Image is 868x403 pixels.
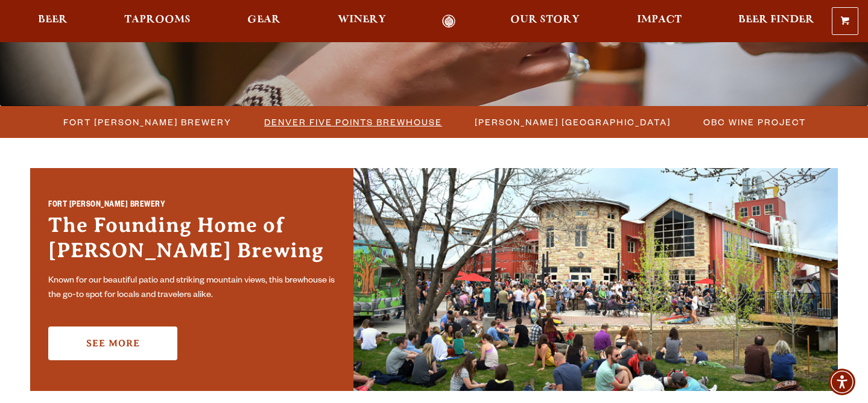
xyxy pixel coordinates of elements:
a: [PERSON_NAME] [GEOGRAPHIC_DATA] [467,113,677,131]
span: OBC Wine Project [703,113,806,131]
span: Beer Finder [738,15,814,25]
a: Beer [30,14,75,28]
a: See More [48,326,177,360]
a: Winery [330,14,394,28]
a: Fort [PERSON_NAME] Brewery [56,113,238,131]
a: Denver Five Points Brewhouse [257,113,448,131]
span: Our Story [510,15,580,25]
a: OBC Wine Project [696,113,812,131]
span: [PERSON_NAME] [GEOGRAPHIC_DATA] [475,113,671,131]
a: Impact [629,14,689,28]
a: Our Story [502,14,588,28]
h3: The Founding Home of [PERSON_NAME] Brewing [48,213,335,269]
a: Beer Finder [730,14,822,28]
h2: Fort [PERSON_NAME] Brewery [48,199,335,213]
a: Taprooms [116,14,198,28]
a: Gear [239,14,288,28]
span: Gear [247,15,280,25]
span: Impact [637,15,682,25]
p: Known for our beautiful patio and striking mountain views, this brewhouse is the go-to spot for l... [48,274,335,303]
span: Taprooms [124,15,191,25]
img: Fort Collins Brewery & Taproom' [353,168,838,391]
div: Accessibility Menu [829,369,855,395]
span: Winery [338,15,386,25]
span: Beer [38,15,68,25]
span: Denver Five Points Brewhouse [264,113,442,131]
a: Odell Home [426,14,471,28]
span: Fort [PERSON_NAME] Brewery [63,113,232,131]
